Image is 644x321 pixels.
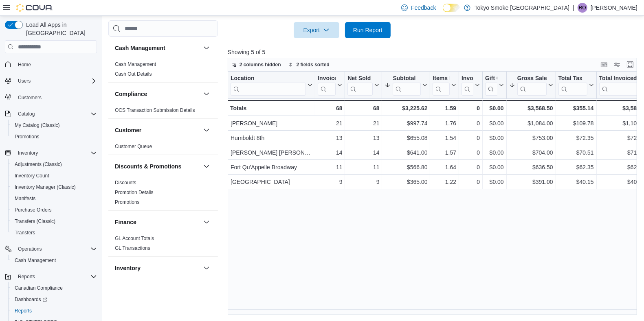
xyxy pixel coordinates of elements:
[115,264,141,272] h3: Inventory
[599,75,641,96] div: Total Invoiced
[231,75,306,96] div: Location
[558,133,593,143] div: $72.35
[8,193,100,204] button: Manifests
[558,103,593,113] div: $355.14
[115,199,140,205] a: Promotions
[558,148,593,158] div: $70.51
[11,295,51,304] a: Dashboards
[462,148,480,158] div: 0
[318,133,342,143] div: 13
[485,75,504,96] button: Gift Cards
[15,272,38,282] button: Reports
[347,163,379,173] div: 11
[485,75,497,96] div: Gift Card Sales
[345,22,391,38] button: Run Report
[11,120,63,130] a: My Catalog (Classic)
[433,163,456,173] div: 1.64
[15,285,63,291] span: Canadian Compliance
[433,75,456,96] button: Items Per Transaction
[318,148,342,158] div: 14
[462,133,480,143] div: 0
[558,119,593,129] div: $109.78
[15,272,97,282] span: Reports
[433,119,456,129] div: 1.76
[11,132,97,142] span: Promotions
[18,150,38,156] span: Inventory
[11,132,43,142] a: Promotions
[18,273,35,280] span: Reports
[115,236,154,241] a: GL Account Totals
[517,75,546,83] div: Gross Sales
[15,218,55,225] span: Transfers (Classic)
[115,71,152,77] a: Cash Out Details
[558,75,593,96] button: Total Tax
[558,75,587,83] div: Total Tax
[509,103,553,113] div: $3,568.50
[11,283,66,293] a: Canadian Compliance
[485,103,504,113] div: $0.00
[433,177,456,187] div: 1.22
[15,257,56,264] span: Cash Management
[115,61,156,68] span: Cash Management
[18,111,35,117] span: Catalog
[231,163,312,173] div: Fort Qu'Appelle Broadway
[8,305,100,317] button: Reports
[318,177,342,187] div: 9
[347,133,379,143] div: 13
[573,3,574,13] p: |
[11,283,97,293] span: Canadian Compliance
[433,133,456,143] div: 1.54
[318,119,342,129] div: 21
[385,148,427,158] div: $641.00
[599,75,641,83] div: Total Invoiced
[23,21,97,37] span: Load All Apps in [GEOGRAPHIC_DATA]
[347,75,379,96] button: Net Sold
[15,229,35,236] span: Transfers
[11,306,97,316] span: Reports
[231,148,312,158] div: [PERSON_NAME] [PERSON_NAME]
[318,75,336,83] div: Invoices Sold
[485,119,504,129] div: $0.00
[433,103,456,113] div: 1.59
[15,244,45,254] button: Operations
[509,148,553,158] div: $704.00
[11,228,38,238] a: Transfers
[115,245,150,251] a: GL Transactions
[8,181,100,193] button: Inventory Manager (Classic)
[15,59,97,69] span: Home
[115,218,136,226] h3: Finance
[115,90,147,98] h3: Compliance
[15,109,38,119] button: Catalog
[228,48,641,56] p: Showing 5 of 5
[485,148,504,158] div: $0.00
[347,103,379,113] div: 68
[599,60,609,70] button: Keyboard shortcuts
[115,107,195,113] a: OCS Transaction Submission Details
[15,133,40,140] span: Promotions
[2,58,100,70] button: Home
[108,142,218,155] div: Customer
[15,296,47,303] span: Dashboards
[11,306,35,316] a: Reports
[15,109,97,119] span: Catalog
[509,177,553,187] div: $391.00
[433,75,450,83] div: Items Per Transaction
[231,177,312,187] div: [GEOGRAPHIC_DATA]
[18,78,31,84] span: Users
[115,264,200,272] button: Inventory
[15,148,41,158] button: Inventory
[115,126,200,134] button: Customer
[579,3,586,13] span: RO
[115,143,152,150] span: Customer Queue
[462,75,473,96] div: Invoices Ref
[115,126,141,134] h3: Customer
[462,75,480,96] button: Invoices Ref
[299,22,334,38] span: Export
[462,75,473,83] div: Invoices Ref
[115,245,150,251] span: GL Transactions
[285,60,333,70] button: 2 fields sorted
[115,162,181,170] h3: Discounts & Promotions
[15,122,60,129] span: My Catalog (Classic)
